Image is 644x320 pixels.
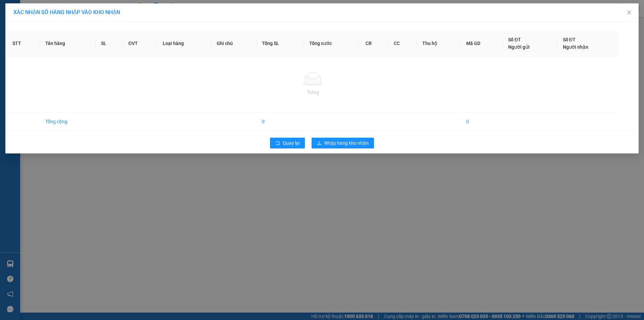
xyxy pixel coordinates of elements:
th: Thu hộ [417,31,461,56]
span: Người gửi [508,44,530,50]
span: Quay lại [283,139,300,147]
td: Tổng cộng [40,112,96,131]
button: Close [620,3,639,22]
button: downloadNhập hàng kho nhận [312,138,374,148]
button: rollbackQuay lại [270,138,305,148]
td: 0 [257,112,304,131]
span: rollback [275,141,280,146]
th: SL [96,31,123,56]
th: STT [7,31,40,56]
span: XÁC NHẬN SỐ HÀNG NHẬP VÀO KHO NHẬN [13,9,120,15]
span: Nhập hàng kho nhận [324,139,369,147]
span: close [627,10,632,15]
th: CR [360,31,389,56]
th: Ghi chú [211,31,257,56]
th: Tổng SL [257,31,304,56]
span: Số ĐT [508,37,521,42]
div: Trống [12,89,613,96]
th: Mã GD [461,31,503,56]
td: 0 [461,112,503,131]
th: Loại hàng [157,31,211,56]
span: Số ĐT [563,37,576,42]
span: download [317,141,322,146]
th: CC [388,31,417,56]
th: Tên hàng [40,31,96,56]
span: Người nhận [563,44,588,50]
th: ĐVT [123,31,157,56]
th: Tổng cước [304,31,360,56]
